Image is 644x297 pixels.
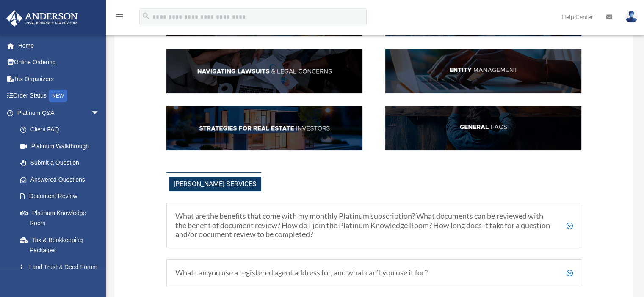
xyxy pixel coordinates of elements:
span: arrow_drop_down [91,104,108,122]
a: Land Trust & Deed Forum [12,259,112,275]
img: GenFAQ_hdr [385,106,581,150]
i: search [141,11,151,21]
a: Tax Organizers [6,71,112,87]
img: NavLaw_hdr [166,49,362,93]
a: Platinum Walkthrough [12,138,112,155]
a: Order StatusNEW [6,87,112,105]
span: [PERSON_NAME] Services [169,177,261,191]
a: Platinum Knowledge Room [12,204,112,232]
a: Home [6,37,112,54]
div: NEW [49,90,67,102]
a: Document Review [12,188,112,205]
a: menu [114,15,124,22]
a: Tax & Bookkeeping Packages [12,232,112,259]
img: User Pic [625,11,638,23]
a: Submit a Question [12,155,112,172]
img: StratsRE_hdr [166,106,362,150]
i: menu [114,12,124,22]
a: Client FAQ [12,121,108,138]
img: Anderson Advisors Platinum Portal [4,10,80,27]
a: Platinum Q&Aarrow_drop_down [6,104,112,121]
a: Online Ordering [6,54,112,71]
h5: What can you use a registered agent address for, and what can’t you use it for? [175,268,573,278]
img: EntManag_hdr [385,49,581,93]
a: Answered Questions [12,171,112,188]
h5: What are the benefits that come with my monthly Platinum subscription? What documents can be revi... [175,212,573,239]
